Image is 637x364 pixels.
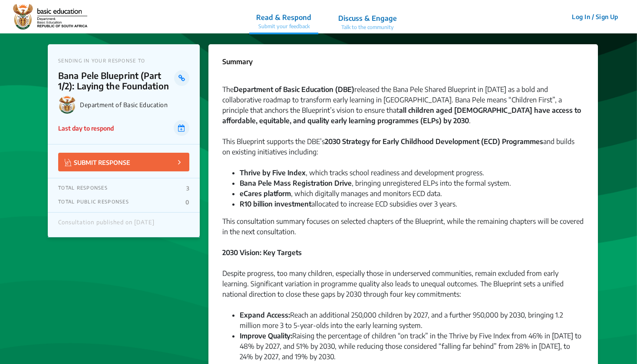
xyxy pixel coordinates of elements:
div: This consultation summary focuses on selected chapters of the Blueprint, while the remaining chap... [222,216,584,247]
p: TOTAL PUBLIC RESPONSES [58,199,129,206]
div: Consultation published on [DATE] [58,219,155,230]
p: Submit your feedback [256,23,311,30]
p: SENDING IN YOUR RESPONSE TO [58,58,189,63]
strong: Department of Basic Education (DBE) [234,85,354,94]
p: 0 [185,199,189,206]
p: SUBMIT RESPONSE [65,157,130,167]
li: , bringing unregistered ELPs into the formal system. [240,178,584,188]
strong: R10 billion [240,200,273,208]
strong: eCares platform [240,189,291,198]
p: Last day to respond [58,124,114,133]
li: Raising the percentage of children “on track” in the Thrive by Five Index from 46% in [DATE] to 4... [240,331,584,362]
strong: Bana Pele Mass Registration Drive [240,179,352,187]
p: TOTAL RESPONSES [58,185,108,192]
p: Bana Pele Blueprint (Part 1/2): Laying the Foundation [58,70,174,91]
strong: 2030 Vision: Key Targets [222,248,302,257]
p: Talk to the community [338,23,397,31]
button: SUBMIT RESPONSE [58,153,189,171]
img: Vector.jpg [65,159,72,166]
p: 3 [186,185,189,192]
strong: all children aged [DEMOGRAPHIC_DATA] have access to affordable, equitable, and quality early lear... [222,106,581,125]
strong: Improve Quality: [240,331,292,340]
strong: 2030 Strategy for Early Childhood Development (ECD) Programmes [325,137,543,146]
button: Log In / Sign Up [566,10,624,23]
div: This Blueprint supports the DBE’s and builds on existing initiatives including: [222,136,584,167]
p: Read & Respond [256,12,311,23]
p: Summary [222,56,253,67]
p: Discuss & Engage [338,13,397,23]
strong: investment [274,200,311,208]
strong: Expand Access: [240,311,290,319]
div: The released the Bana Pele Shared Blueprint in [DATE] as a bold and collaborative roadmap to tran... [222,84,584,136]
p: Department of Basic Education [80,101,189,108]
img: r3bhv9o7vttlwasn7lg2llmba4yf [13,4,87,30]
li: Reach an additional 250,000 children by 2027, and a further 950,000 by 2030, bringing 1.2 million... [240,310,584,331]
strong: Thrive by Five Index [240,168,306,177]
li: , which digitally manages and monitors ECD data. [240,188,584,199]
li: allocated to increase ECD subsidies over 3 years. [240,199,584,209]
img: Department of Basic Education logo [58,95,76,114]
li: , which tracks school readiness and development progress. [240,167,584,178]
div: Despite progress, too many children, especially those in underserved communities, remain excluded... [222,268,584,310]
